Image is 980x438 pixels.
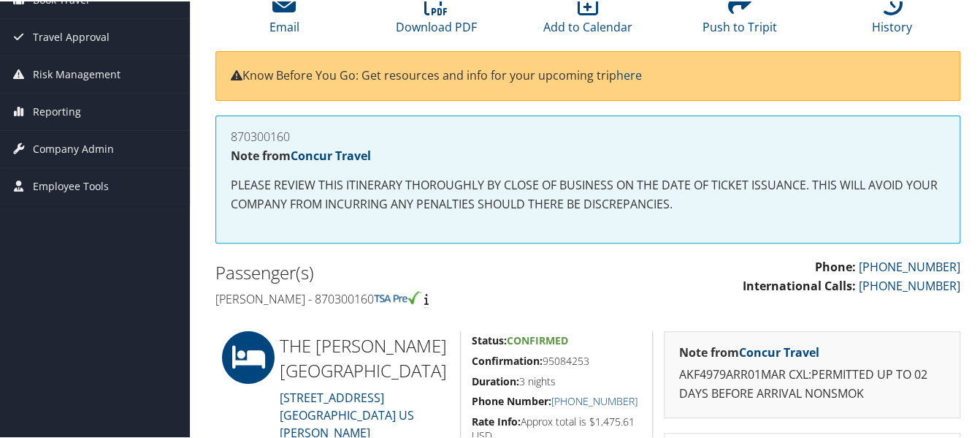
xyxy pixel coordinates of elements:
[231,65,945,84] p: Know Before You Go: Get resources and info for your upcoming trip
[472,332,507,346] strong: Status:
[679,364,946,401] p: AKF4979ARR01MAR CXL:PERMITTED UP TO 02 DAYS BEFORE ARRIVAL NONSMOK
[743,276,856,292] strong: International Calls:
[472,352,543,366] strong: Confirmation:
[215,290,577,306] h4: [PERSON_NAME] - 870300160
[679,343,819,359] strong: Note from
[231,175,945,212] p: PLEASE REVIEW THIS ITINERARY THOROUGHLY BY CLOSE OF BUSINESS ON THE DATE OF TICKET ISSUANCE. THIS...
[33,129,114,166] span: Company Admin
[374,290,421,303] img: tsa-precheck.png
[231,146,371,162] strong: Note from
[859,276,960,292] a: [PHONE_NUMBER]
[616,66,642,82] a: here
[472,393,551,407] strong: Phone Number:
[472,373,519,387] strong: Duration:
[33,167,109,203] span: Employee Tools
[472,413,521,427] strong: Rate Info:
[472,352,641,367] h5: 95084253
[231,129,945,141] h4: 870300160
[291,146,371,162] a: Concur Travel
[279,332,449,381] h2: THE [PERSON_NAME][GEOGRAPHIC_DATA]
[33,92,81,129] span: Reporting
[859,257,960,273] a: [PHONE_NUMBER]
[507,332,568,346] span: Confirmed
[739,343,819,359] a: Concur Travel
[33,18,110,54] span: Travel Approval
[215,259,577,284] h2: Passenger(s)
[551,393,638,407] a: [PHONE_NUMBER]
[472,373,641,388] h5: 3 nights
[33,55,120,91] span: Risk Management
[815,257,856,273] strong: Phone:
